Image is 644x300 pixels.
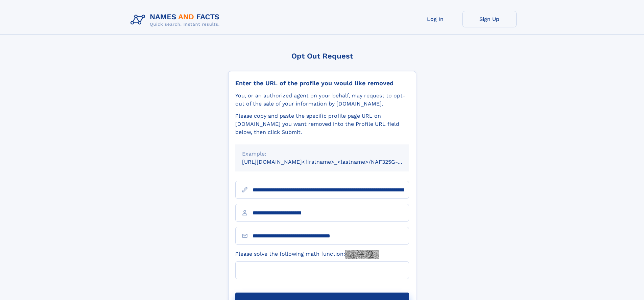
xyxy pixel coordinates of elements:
a: Sign Up [462,11,517,27]
div: You, or an authorized agent on your behalf, may request to opt-out of the sale of your informatio... [235,92,409,108]
small: [URL][DOMAIN_NAME]<firstname>_<lastname>/NAF325G-xxxxxxxx [242,159,422,165]
a: Log In [408,11,462,27]
div: Opt Out Request [228,52,416,60]
label: Please solve the following math function: [235,250,379,259]
div: Example: [242,150,402,158]
div: Please copy and paste the specific profile page URL on [DOMAIN_NAME] you want removed into the Pr... [235,112,409,136]
div: Enter the URL of the profile you would like removed [235,79,409,87]
img: Logo Names and Facts [128,11,225,29]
